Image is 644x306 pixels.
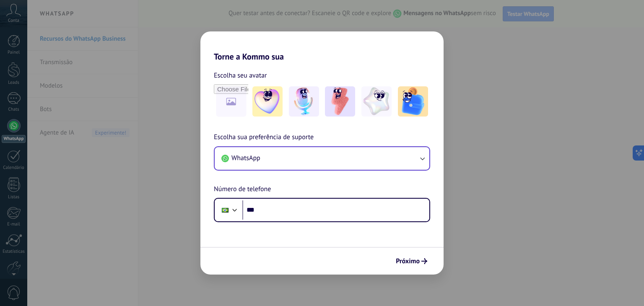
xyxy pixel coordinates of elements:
[289,86,319,117] img: -2.jpeg
[231,154,260,162] span: WhatsApp
[252,86,283,117] img: -1.jpeg
[217,201,233,219] div: Brazil: + 55
[215,147,429,170] button: WhatsApp
[398,86,428,117] img: -5.jpeg
[396,258,420,264] span: Próximo
[214,184,271,195] span: Número de telefone
[392,254,431,268] button: Próximo
[200,31,444,62] h2: Torne a Kommo sua
[361,86,392,117] img: -4.jpeg
[325,86,355,117] img: -3.jpeg
[214,70,267,81] span: Escolha seu avatar
[214,132,314,143] span: Escolha sua preferência de suporte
